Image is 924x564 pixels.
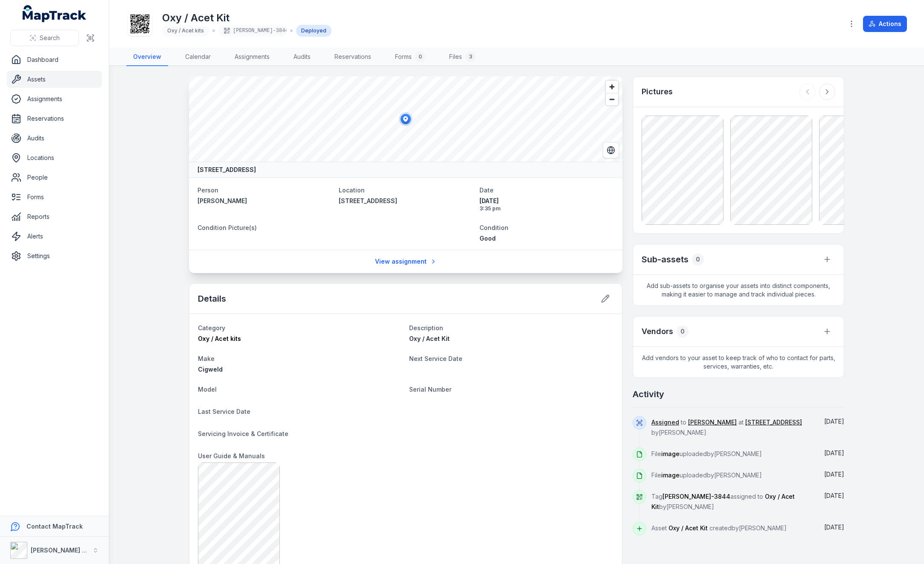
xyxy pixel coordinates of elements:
[606,93,618,105] button: Zoom out
[633,275,844,305] span: Add sub-assets to organise your assets into distinct components, making it easier to manage and t...
[7,110,102,127] a: Reservations
[651,418,679,427] a: Assigned
[409,335,450,342] span: Oxy / Acet Kit
[651,450,762,457] span: File uploaded by [PERSON_NAME]
[328,48,378,66] a: Reservations
[339,197,473,205] a: [STREET_ADDRESS]
[692,253,704,265] div: 0
[228,48,276,66] a: Assignments
[126,48,168,66] a: Overview
[824,492,844,499] span: [DATE]
[167,27,204,34] span: Oxy / Acet kits
[606,81,618,93] button: Zoom in
[642,253,689,265] h2: Sub-assets
[198,186,218,194] span: Person
[642,86,673,98] h3: Pictures
[388,48,432,66] a: Forms0
[824,523,844,531] time: 12/08/2025, 1:37:41 pm
[218,25,287,37] div: [PERSON_NAME]-3844
[465,52,476,62] div: 3
[198,166,256,174] strong: [STREET_ADDRESS]
[688,418,737,427] a: [PERSON_NAME]
[633,347,844,378] span: Add vendors to your asset to keep track of who to contact for parts, services, warranties, etc.
[603,142,619,158] button: Switch to Satellite View
[479,224,508,231] span: Condition
[409,355,462,362] span: Next Service Date
[651,471,762,479] span: File uploaded by [PERSON_NAME]
[7,228,102,245] a: Alerts
[23,5,87,22] a: MapTrack
[479,186,494,194] span: Date
[7,169,102,186] a: People
[198,430,288,437] span: Servicing Invoice & Certificate
[633,388,664,400] h2: Activity
[189,76,622,162] canvas: Map
[7,71,102,88] a: Assets
[479,197,614,212] time: 29/08/2025, 3:35:52 pm
[198,386,217,393] span: Model
[662,493,730,500] span: [PERSON_NAME]-3844
[415,52,425,62] div: 0
[198,355,215,362] span: Make
[824,418,844,425] span: [DATE]
[339,186,365,194] span: Location
[287,48,317,66] a: Audits
[479,235,496,242] span: Good
[442,48,482,66] a: Files3
[198,335,241,342] span: Oxy / Acet kits
[661,471,680,479] span: image
[7,130,102,147] a: Audits
[296,25,331,37] div: Deployed
[479,197,614,205] span: [DATE]
[824,449,844,456] time: 12/08/2025, 1:37:55 pm
[824,418,844,425] time: 29/08/2025, 3:35:52 pm
[668,524,708,532] span: Oxy / Acet Kit
[863,16,907,32] button: Actions
[745,418,802,427] a: [STREET_ADDRESS]
[7,51,102,68] a: Dashboard
[339,197,397,204] span: [STREET_ADDRESS]
[31,547,90,554] strong: [PERSON_NAME] Air
[26,523,83,530] strong: Contact MapTrack
[198,293,226,305] h2: Details
[198,224,257,231] span: Condition Picture(s)
[661,450,680,457] span: image
[7,90,102,108] a: Assignments
[198,408,250,415] span: Last Service Date
[7,247,102,265] a: Settings
[369,253,442,270] a: View assignment
[198,366,223,373] span: Cigweld
[40,34,60,42] span: Search
[409,386,451,393] span: Serial Number
[824,492,844,499] time: 12/08/2025, 1:37:41 pm
[677,326,689,337] div: 0
[409,324,443,331] span: Description
[7,208,102,225] a: Reports
[651,419,802,436] span: to at by [PERSON_NAME]
[178,48,218,66] a: Calendar
[824,471,844,478] time: 12/08/2025, 1:37:55 pm
[198,197,332,205] a: [PERSON_NAME]
[7,149,102,166] a: Locations
[479,205,614,212] span: 3:35 pm
[824,471,844,478] span: [DATE]
[7,189,102,206] a: Forms
[651,493,795,510] span: Tag assigned to by [PERSON_NAME]
[198,452,265,459] span: User Guide & Manuals
[651,524,787,532] span: Asset created by [PERSON_NAME]
[642,326,673,337] h3: Vendors
[824,449,844,456] span: [DATE]
[10,30,79,46] button: Search
[824,523,844,531] span: [DATE]
[162,11,331,25] h1: Oxy / Acet Kit
[198,324,225,331] span: Category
